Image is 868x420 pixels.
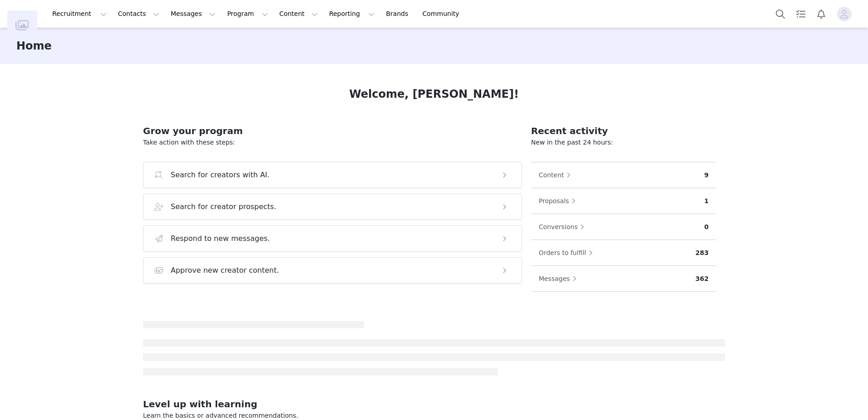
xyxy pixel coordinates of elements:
[222,4,273,24] button: Program
[171,201,276,212] h3: Search for creator prospects.
[171,233,270,244] h3: Respond to new messages.
[538,168,576,182] button: Content
[171,265,279,276] h3: Approve new creator content.
[538,245,597,260] button: Orders to fulfill
[538,220,589,234] button: Conversions
[171,170,270,180] h3: Search for creators with AI.
[324,4,380,24] button: Reporting
[274,4,323,24] button: Content
[16,38,52,54] h3: Home
[47,4,112,24] button: Recruitment
[143,162,522,188] button: Search for creators with AI.
[704,196,709,206] p: 1
[143,124,522,138] h2: Grow your program
[143,257,522,284] button: Approve new creator content.
[165,4,221,24] button: Messages
[840,7,848,21] div: avatar
[695,248,709,258] p: 283
[113,4,165,24] button: Contacts
[531,138,716,147] p: New in the past 24 hours:
[349,86,519,102] h1: Welcome, [PERSON_NAME]!
[143,225,522,252] button: Respond to new messages.
[538,194,581,208] button: Proposals
[143,397,725,411] h2: Level up with learning
[417,4,469,24] a: Community
[770,4,790,24] button: Search
[143,194,522,220] button: Search for creator prospects.
[704,170,709,180] p: 9
[704,222,709,232] p: 0
[538,271,582,286] button: Messages
[143,138,522,147] p: Take action with these steps:
[832,7,861,21] button: Profile
[811,4,831,24] button: Notifications
[380,4,416,24] a: Brands
[531,124,716,138] h2: Recent activity
[695,274,709,284] p: 362
[791,4,811,24] a: Tasks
